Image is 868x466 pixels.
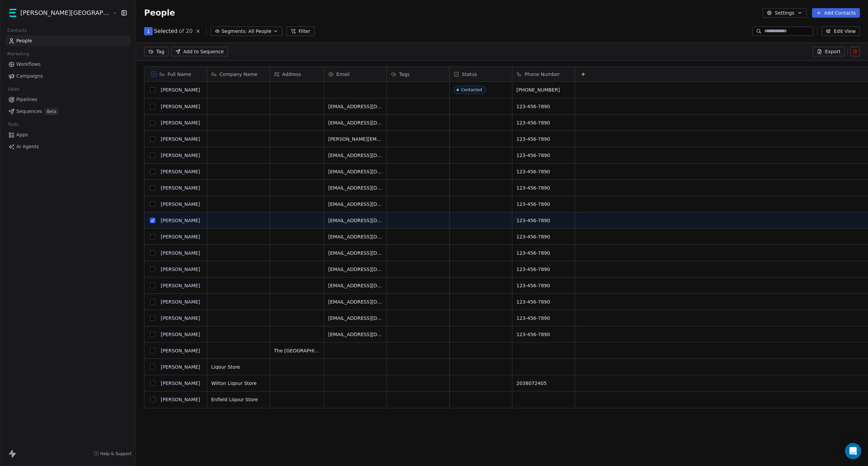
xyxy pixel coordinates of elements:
a: [PERSON_NAME] [161,364,200,370]
span: 123-456-7890 [516,250,571,256]
span: 123-456-7890 [516,331,571,338]
span: [EMAIL_ADDRESS][DOMAIN_NAME] [328,315,382,322]
a: [PERSON_NAME] [161,332,200,337]
span: Apps [16,131,28,138]
a: [PERSON_NAME] [161,169,200,174]
span: Campaigns [16,73,43,80]
span: [EMAIL_ADDRESS][DOMAIN_NAME] [328,201,382,208]
span: The [GEOGRAPHIC_DATA] [274,347,320,354]
span: Help & Support [100,451,132,457]
span: [PHONE_NUMBER] [516,86,571,93]
span: [EMAIL_ADDRESS][DOMAIN_NAME] [328,266,382,273]
span: [EMAIL_ADDRESS][DOMAIN_NAME] [328,282,382,289]
span: Address [282,71,301,78]
span: Tags [399,71,410,78]
a: Workflows [5,59,130,70]
div: Tags [387,67,449,81]
a: Campaigns [5,71,130,82]
a: Help & Support [94,451,132,457]
div: Open Intercom Messenger [845,443,861,459]
span: Contacts [4,25,30,36]
span: Pipelines [16,96,37,103]
a: [PERSON_NAME] [161,201,200,207]
a: [PERSON_NAME] [161,267,200,272]
span: 123-456-7890 [516,168,571,175]
span: 123-456-7890 [516,103,571,110]
button: Filter [287,26,315,36]
span: Phone Number [525,71,560,78]
a: [PERSON_NAME] [161,250,200,256]
a: Apps [5,129,130,140]
button: Settings [763,8,806,18]
button: Edit View [822,26,860,36]
a: [PERSON_NAME] [161,87,200,93]
span: Segments: [221,28,247,35]
span: Workflows [16,61,41,68]
span: AI Agents [16,143,39,150]
a: [PERSON_NAME] [161,283,200,288]
button: Tag [144,47,169,56]
a: [PERSON_NAME] [161,185,200,191]
a: [PERSON_NAME] [161,136,200,142]
span: Company Name [219,71,257,78]
span: Beta [45,108,58,115]
button: Export [813,47,845,56]
a: AI Agents [5,141,130,152]
span: Wilton Liqour Store [211,380,265,387]
span: 123-456-7890 [516,282,571,289]
span: [EMAIL_ADDRESS][DOMAIN_NAME] [328,119,382,126]
span: 123-456-7890 [516,266,571,273]
span: [EMAIL_ADDRESS][DOMAIN_NAME] [328,298,382,305]
span: Liqour Store [211,364,265,370]
span: 123-456-7890 [516,185,571,191]
button: 1 [144,27,153,35]
span: 123-456-7890 [516,217,571,224]
a: [PERSON_NAME] [161,104,200,109]
span: [EMAIL_ADDRESS][DOMAIN_NAME] [328,217,382,224]
a: SequencesBeta [5,106,130,117]
span: [EMAIL_ADDRESS][DOMAIN_NAME] [328,185,382,191]
div: Company Name [207,67,270,81]
button: Add to Sequence [171,47,228,56]
span: Add to Sequence [183,48,224,55]
span: 123-456-7890 [516,201,571,208]
span: 123-456-7890 [516,315,571,322]
div: Full Name [144,67,207,81]
a: [PERSON_NAME] [161,315,200,321]
a: [PERSON_NAME] [161,348,200,353]
span: Export [825,48,841,55]
span: 123-456-7890 [516,152,571,159]
span: People [16,37,32,44]
span: [EMAIL_ADDRESS][DOMAIN_NAME] [328,233,382,240]
img: 55211_Kane%20Street%20Capital_Logo_AC-01.png [9,9,18,17]
span: 123-456-7890 [516,136,571,142]
a: [PERSON_NAME] [161,299,200,305]
span: [PERSON_NAME][GEOGRAPHIC_DATA] [20,8,111,17]
span: Tools [5,119,21,130]
span: [EMAIL_ADDRESS][DOMAIN_NAME] [328,331,382,338]
button: Add Contacts [812,8,860,18]
div: Phone Number [512,67,575,81]
span: Sales [5,84,22,94]
a: [PERSON_NAME] [161,153,200,158]
span: People [144,8,175,18]
span: of 20 [179,27,193,35]
span: Sequences [16,108,42,115]
div: Contacted [461,88,482,92]
span: Selected [154,27,177,35]
span: Email [336,71,350,78]
span: Tag [156,48,164,55]
a: Pipelines [5,94,130,105]
button: [PERSON_NAME][GEOGRAPHIC_DATA] [8,7,108,19]
span: [PERSON_NAME][EMAIL_ADDRESS][DOMAIN_NAME] [328,136,382,142]
span: 123-456-7890 [516,233,571,240]
span: [EMAIL_ADDRESS][DOMAIN_NAME] [328,152,382,159]
span: 123-456-7890 [516,119,571,126]
span: [EMAIL_ADDRESS][DOMAIN_NAME] [328,250,382,256]
span: Enfield Liqour Store [211,396,265,403]
div: grid [144,82,207,437]
a: [PERSON_NAME] [161,120,200,125]
span: 123-456-7890 [516,298,571,305]
a: [PERSON_NAME] [161,218,200,223]
span: [EMAIL_ADDRESS][DOMAIN_NAME] [328,103,382,110]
